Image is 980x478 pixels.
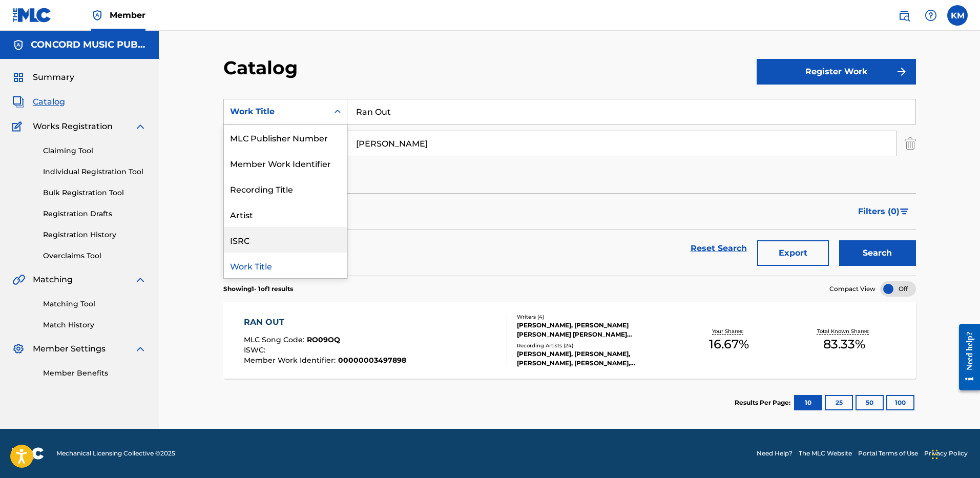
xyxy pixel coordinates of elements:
span: Member Settings [33,343,106,355]
span: Member [110,9,145,21]
div: Drag [932,439,938,470]
div: Member Work Identifier [224,150,347,176]
iframe: Resource Center [951,316,980,399]
img: Summary [12,71,25,84]
div: ISRC [224,227,347,253]
a: Public Search [894,5,914,26]
div: Recording Artists ( 24 ) [517,342,672,349]
div: Work Title [230,106,322,118]
a: Registration Drafts [43,209,147,219]
a: Individual Registration Tool [43,167,147,177]
a: SummarySummary [12,71,74,84]
a: Registration History [43,230,147,240]
span: Mechanical Licensing Collective © 2025 [56,449,175,458]
span: Filters ( 0 ) [858,205,900,218]
img: Catalog [12,96,25,108]
img: help [925,9,937,22]
a: CatalogCatalog [12,96,65,108]
span: 00000003497898 [338,356,406,365]
img: Delete Criterion [905,131,916,156]
a: Portal Terms of Use [858,449,918,458]
button: 10 [794,395,822,410]
h2: Catalog [223,56,303,79]
button: 100 [886,395,914,410]
div: [PERSON_NAME], [PERSON_NAME], [PERSON_NAME], [PERSON_NAME], [PERSON_NAME] [517,349,672,368]
div: Writers ( 4 ) [517,313,672,321]
a: RAN OUTMLC Song Code:RO09OQISWC:Member Work Identifier:00000003497898Writers (4)[PERSON_NAME], [P... [223,302,916,379]
span: MLC Song Code : [244,335,307,344]
img: Top Rightsholder [91,9,103,22]
a: Need Help? [757,449,793,458]
span: Works Registration [33,120,113,133]
img: Matching [12,274,25,286]
a: Matching Tool [43,299,147,309]
span: ISWC : [244,345,268,355]
div: Recording Title [224,176,347,201]
h5: CONCORD MUSIC PUBLISHING LLC [31,39,147,51]
button: Export [757,240,829,266]
form: Search Form [223,99,916,276]
a: Match History [43,320,147,330]
img: f7272a7cc735f4ea7f67.svg [895,66,908,78]
span: 16.67 % [709,335,749,354]
img: logo [12,447,44,460]
p: Your Shares: [712,327,746,335]
img: expand [134,343,147,355]
a: Reset Search [685,237,752,260]
button: Search [839,240,916,266]
a: Member Benefits [43,368,147,379]
img: expand [134,274,147,286]
button: 25 [825,395,853,410]
iframe: Chat Widget [929,429,980,478]
p: Results Per Page: [735,398,793,407]
button: 50 [856,395,884,410]
img: MLC Logo [12,8,52,23]
img: Accounts [12,39,25,51]
div: Work Title [224,253,347,278]
span: Compact View [829,284,875,294]
p: Total Known Shares: [817,327,872,335]
img: filter [900,209,909,215]
img: search [898,9,910,22]
div: Help [921,5,941,26]
div: RAN OUT [244,316,406,328]
div: Artist [224,201,347,227]
span: Catalog [33,96,65,108]
img: Member Settings [12,343,25,355]
button: Register Work [757,59,916,85]
img: Works Registration [12,120,26,133]
img: expand [134,120,147,133]
a: The MLC Website [799,449,852,458]
div: MLC Publisher Number [224,124,347,150]
a: Claiming Tool [43,146,147,156]
a: Bulk Registration Tool [43,188,147,198]
span: Member Work Identifier : [244,356,338,365]
div: User Menu [947,5,968,26]
span: Summary [33,71,74,84]
span: Matching [33,274,73,286]
a: Privacy Policy [924,449,968,458]
a: Overclaims Tool [43,251,147,261]
div: [PERSON_NAME], [PERSON_NAME] [PERSON_NAME] [PERSON_NAME] [PERSON_NAME] [517,321,672,339]
button: Filters (0) [852,199,916,224]
span: 83.33 % [823,335,865,354]
span: RO09OQ [307,335,340,344]
p: Showing 1 - 1 of 1 results [223,284,293,294]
